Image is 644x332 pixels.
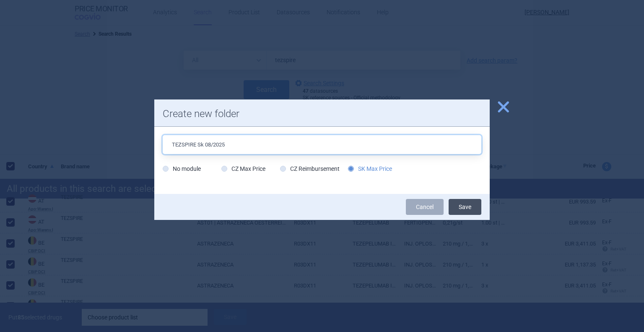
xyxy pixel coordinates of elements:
[163,135,481,154] input: Folder name
[163,165,201,173] label: No module
[221,165,265,173] label: CZ Max Price
[449,199,481,215] button: Save
[406,199,444,215] a: Cancel
[348,165,392,173] label: SK Max Price
[280,165,340,173] label: CZ Reimbursement
[163,108,481,120] h1: Create new folder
